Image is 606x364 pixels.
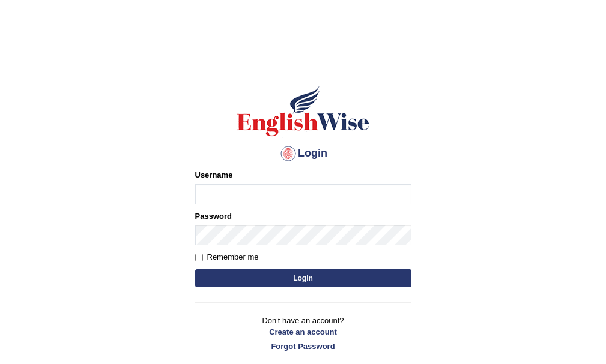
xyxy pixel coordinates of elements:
label: Password [195,210,232,222]
p: Don't have an account? [195,315,411,352]
button: Login [195,269,411,287]
input: Remember me [195,254,203,261]
a: Create an account [195,326,411,338]
label: Remember me [195,251,259,263]
label: Username [195,169,233,181]
a: Forgot Password [195,341,411,352]
h4: Login [195,144,411,163]
img: Logo of English Wise sign in for intelligent practice with AI [235,84,372,138]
